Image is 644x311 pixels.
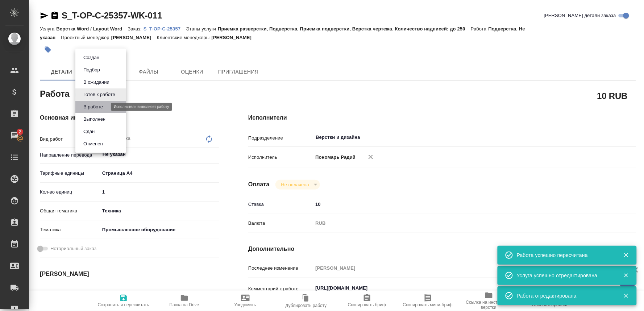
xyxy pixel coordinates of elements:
button: В ожидании [81,78,112,86]
button: В работе [81,103,105,111]
button: Подбор [81,66,102,74]
button: Закрыть [619,272,633,279]
button: Готов к работе [81,91,117,99]
button: Создан [81,54,101,62]
div: Работа отредактирована [517,292,612,299]
button: Закрыть [619,293,633,299]
button: Закрыть [619,252,633,258]
button: Отменен [81,140,105,148]
button: Выполнен [81,115,108,123]
div: Работа успешно пересчитана [517,252,612,259]
button: Сдан [81,128,97,136]
div: Услуга успешно отредактирована [517,272,612,279]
